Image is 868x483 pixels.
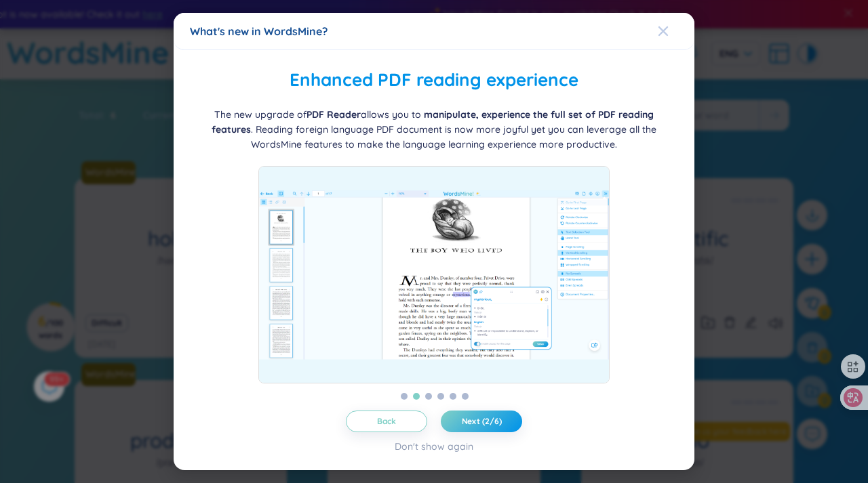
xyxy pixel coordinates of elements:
span: The new upgrade of allows you to . Reading foreign language PDF document is now more joyful yet y... [212,109,656,151]
button: 3 [425,393,432,400]
button: Back [346,411,427,432]
button: 5 [450,393,456,400]
h2: Enhanced PDF reading experience [190,66,678,94]
button: Next (2/6) [441,411,522,432]
button: 6 [462,393,469,400]
button: Close [658,13,694,49]
button: 2 [413,393,420,400]
span: Back [377,416,397,427]
button: 4 [437,393,444,400]
b: manipulate, experience the full set of PDF reading features [212,109,654,136]
button: 1 [401,393,408,400]
b: PDF Reader [307,109,361,121]
div: Don't show again [395,439,473,454]
span: Next (2/6) [462,416,502,427]
div: What's new in WordsMine? [190,24,678,39]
